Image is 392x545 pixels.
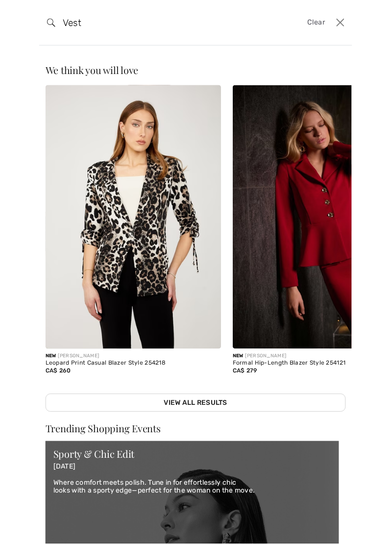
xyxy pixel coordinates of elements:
[53,450,332,460] div: Sporty & Chic Edit
[334,15,349,30] button: Close
[55,8,270,37] input: TYPE TO SEARCH
[53,480,332,496] p: Where comfort meets polish. Tune in for effortlessly chic looks with a sporty edge—perfect for th...
[46,63,139,76] span: We think you will love
[46,395,346,413] a: View All Results
[47,19,55,27] img: search the website
[46,368,71,375] span: CA$ 260
[308,17,326,28] span: Clear
[21,7,41,16] span: Chat
[53,464,332,472] p: [DATE]
[233,354,244,360] span: New
[233,368,258,375] span: CA$ 279
[46,353,221,361] div: [PERSON_NAME]
[46,361,221,368] div: Leopard Print Casual Blazer Style 254218
[46,354,56,360] span: New
[46,85,221,349] img: Leopard Print Casual Blazer Style 254218. Beige/Black
[46,424,346,434] div: Trending Shopping Events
